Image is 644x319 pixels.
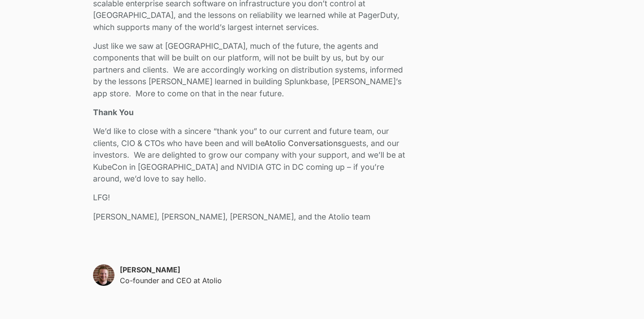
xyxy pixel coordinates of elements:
[93,192,412,203] p: LFG!
[93,230,412,241] p: ‍
[93,40,412,99] p: Just like we saw at [GEOGRAPHIC_DATA], much of the future, the agents and components that will be...
[93,108,134,117] strong: Thank You
[599,276,644,319] iframe: Chat Widget
[93,211,412,223] p: [PERSON_NAME], [PERSON_NAME], [PERSON_NAME], and the Atolio team
[264,138,342,148] a: Atolio Conversations
[93,125,412,185] p: We’d like to close with a sincere “thank you” to our current and future team, our clients, CIO & ...
[120,275,222,286] p: Co-founder and CEO at Atolio
[120,264,222,275] p: [PERSON_NAME]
